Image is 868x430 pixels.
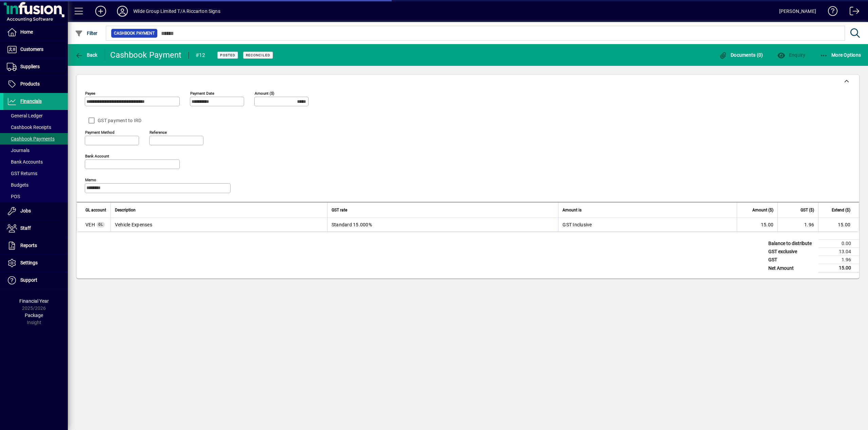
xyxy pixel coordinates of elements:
[20,29,33,35] span: Home
[20,260,38,265] span: Settings
[779,6,816,17] div: [PERSON_NAME]
[7,194,20,199] span: POS
[150,130,167,135] mat-label: Reference
[832,206,850,214] span: Extend ($)
[801,206,814,214] span: GST ($)
[818,240,859,248] td: 0.00
[3,220,68,237] a: Staff
[752,206,773,214] span: Amount ($)
[3,168,68,179] a: GST Returns
[7,159,43,165] span: Bank Accounts
[7,171,37,176] span: GST Returns
[823,1,838,23] a: Knowledge Base
[255,91,274,96] mat-label: Amount ($)
[85,130,115,135] mat-label: Payment method
[3,76,68,93] a: Products
[737,218,777,231] td: 15.00
[563,206,581,214] span: Amount is
[818,218,859,231] td: 15.00
[3,272,68,289] a: Support
[112,5,133,17] button: Profile
[20,277,37,283] span: Support
[85,206,106,214] span: GL account
[3,110,68,121] a: General Ledger
[765,248,818,256] td: GST exclusive
[20,225,31,231] span: Staff
[3,24,68,41] a: Home
[818,264,859,273] td: 15.00
[190,91,214,96] mat-label: Payment Date
[7,113,43,118] span: General Ledger
[25,313,43,318] span: Package
[3,58,68,75] a: Suppliers
[777,218,818,231] td: 1.96
[111,218,327,231] td: Vehicle Expenses
[3,156,68,168] a: Bank Accounts
[818,248,859,256] td: 13.04
[90,5,112,17] button: Add
[3,191,68,202] a: POS
[114,30,155,37] span: Cashbook Payment
[73,49,99,61] button: Back
[3,203,68,220] a: Jobs
[85,221,95,228] span: Vehicle Expenses
[75,52,98,58] span: Back
[133,6,220,17] div: Wilde Group Limited T/A Riccarton Signs
[765,264,818,273] td: Net Amount
[85,91,95,96] mat-label: Payee
[3,133,68,145] a: Cashbook Payments
[719,52,763,58] span: Documents (0)
[19,298,49,304] span: Financial Year
[220,53,235,57] span: Posted
[818,49,863,61] button: More Options
[3,145,68,156] a: Journals
[246,53,270,57] span: Reconciled
[85,154,109,158] mat-label: Bank Account
[845,1,860,23] a: Logout
[110,50,182,60] div: Cashbook Payment
[765,256,818,264] td: GST
[7,182,28,188] span: Budgets
[3,179,68,191] a: Budgets
[68,49,105,61] app-page-header-button: Back
[20,98,42,104] span: Financials
[20,81,40,87] span: Products
[20,208,31,213] span: Jobs
[98,223,103,226] span: GL
[3,121,68,133] a: Cashbook Receipts
[558,218,737,231] td: GST Inclusive
[818,256,859,264] td: 1.96
[332,206,347,214] span: GST rate
[20,46,43,52] span: Customers
[196,50,205,61] div: #12
[717,49,765,61] button: Documents (0)
[7,125,51,130] span: Cashbook Receipts
[20,64,40,69] span: Suppliers
[7,148,29,153] span: Journals
[3,255,68,272] a: Settings
[73,27,99,39] button: Filter
[85,177,96,182] mat-label: Memo
[765,240,818,248] td: Balance to distribute
[3,237,68,254] a: Reports
[75,31,98,36] span: Filter
[115,206,136,214] span: Description
[7,136,55,142] span: Cashbook Payments
[20,243,37,248] span: Reports
[3,41,68,58] a: Customers
[820,52,861,58] span: More Options
[327,218,558,231] td: Standard 15.000%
